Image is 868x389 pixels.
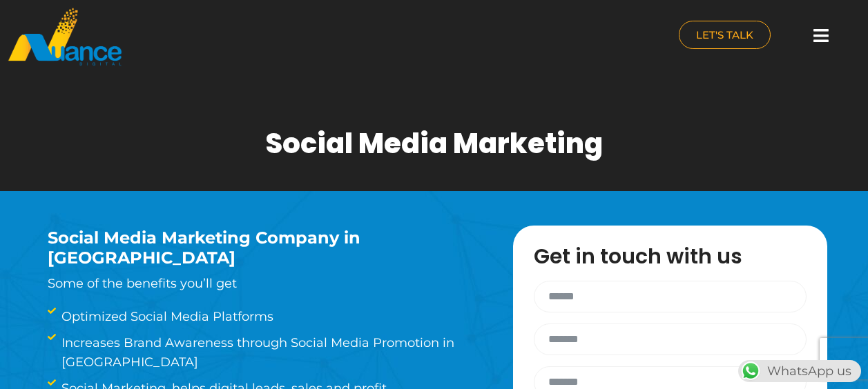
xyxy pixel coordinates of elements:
div: WhatsApp us [738,360,861,382]
img: nuance-qatar_logo [7,7,123,67]
h3: Social Media Marketing Company in [GEOGRAPHIC_DATA] [48,228,472,268]
h3: Get in touch with us [534,246,820,267]
h1: Social Media Marketing [265,127,603,160]
a: nuance-qatar_logo [7,7,427,67]
span: LET'S TALK [696,30,753,40]
span: Increases Brand Awareness through Social Media Promotion in [GEOGRAPHIC_DATA] [58,333,506,372]
img: WhatsApp [740,360,762,382]
div: Some of the benefits you’ll get [48,228,472,293]
a: WhatsAppWhatsApp us [738,363,861,379]
a: LET'S TALK [679,21,771,49]
span: Optimized Social Media Platforms [58,307,273,326]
